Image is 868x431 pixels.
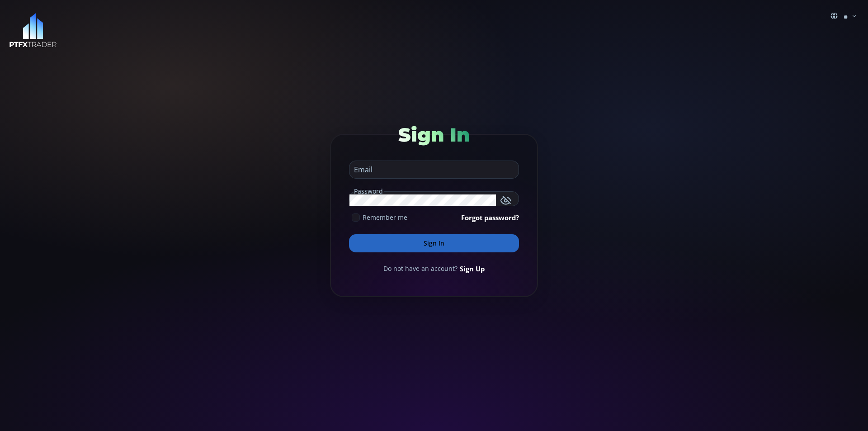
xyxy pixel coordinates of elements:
[349,234,519,252] button: Sign In
[349,264,519,274] div: Do not have an account?
[461,213,519,223] a: Forgot password?
[9,13,57,48] img: LOGO
[363,213,407,222] span: Remember me
[460,264,485,274] a: Sign Up
[398,123,470,147] span: Sign In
